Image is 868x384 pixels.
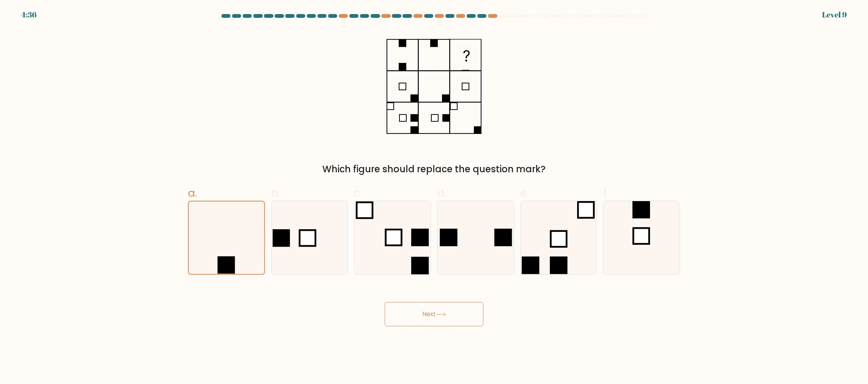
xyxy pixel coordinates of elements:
[385,302,483,326] button: Next
[822,9,847,20] div: Level 9
[520,186,529,200] span: e.
[437,186,446,200] span: d.
[354,186,362,200] span: c.
[271,186,280,200] span: b.
[603,186,608,200] span: f.
[188,186,197,200] span: a.
[21,9,36,20] div: 4:36
[193,162,675,176] div: Which figure should replace the question mark?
